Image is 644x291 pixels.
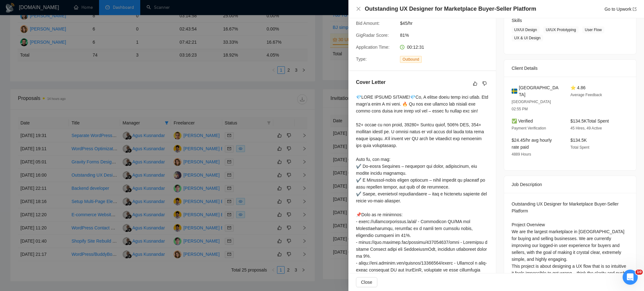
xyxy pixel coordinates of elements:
[365,5,536,13] h4: Outstanding UX Designer for Marketplace Buyer-Seller Platform
[512,138,552,150] span: $24.45/hr avg hourly rate paid
[570,145,589,150] span: Total Spent
[400,20,494,27] span: $45/hr
[356,6,361,11] span: close
[633,7,636,11] span: export
[482,81,487,86] span: dislike
[512,118,533,124] span: ✅ Verified
[356,6,361,12] button: Close
[512,126,546,130] span: Payment Verification
[512,18,522,23] span: Skills
[473,81,477,86] span: like
[570,126,602,130] span: 45 Hires, 49 Active
[512,60,629,77] div: Client Details
[356,21,380,26] span: Bid Amount:
[356,33,389,38] span: GigRadar Score:
[512,35,543,41] span: UX & UI Design
[481,80,488,87] button: dislike
[570,85,586,90] span: ⭐ 4.86
[582,26,604,33] span: User Flow
[407,45,424,50] span: 00:12:31
[356,45,390,50] span: Application Time:
[356,277,377,287] button: Close
[356,79,386,86] h5: Cover Letter
[512,100,551,111] span: [GEOGRAPHIC_DATA] 02:55 PM
[623,270,638,285] iframe: Intercom live chat
[512,88,517,95] img: 🇸🇪
[400,32,494,39] span: 81%
[636,270,643,275] span: 10
[361,279,372,286] span: Close
[356,57,367,62] span: Type:
[604,7,636,12] a: Go to Upworkexport
[570,138,587,143] span: $134.5K
[570,118,609,124] span: $134.5K Total Spent
[570,93,602,97] span: Average Feedback
[400,45,404,49] span: clock-circle
[400,56,422,63] span: Outbound
[543,26,579,33] span: UI/UX Prototyping
[512,176,629,193] div: Job Description
[519,84,560,98] span: [GEOGRAPHIC_DATA]
[512,152,531,156] span: 4889 Hours
[471,80,479,87] button: like
[512,26,540,33] span: UX/UI Design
